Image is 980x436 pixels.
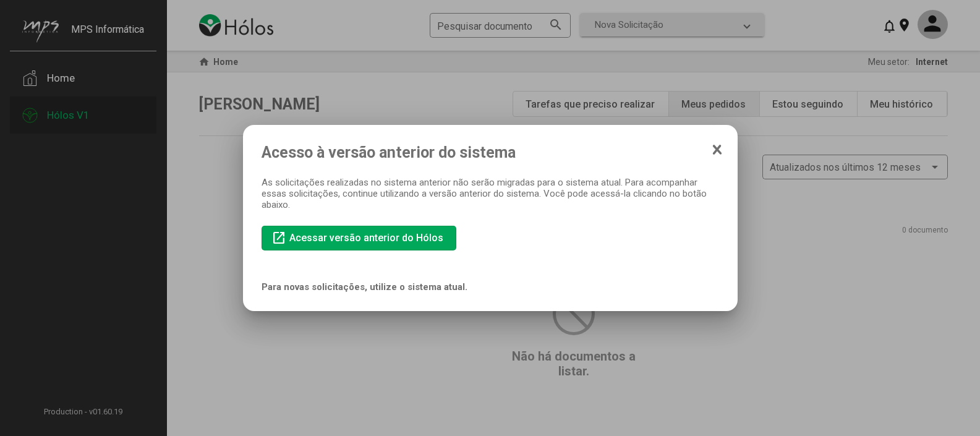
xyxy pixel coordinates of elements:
mat-icon: open_in_new [271,231,286,246]
div: As solicitações realizadas no sistema anterior não serão migradas para o sistema atual. Para acom... [262,177,719,210]
span: Acessar versão anterior do Hólos [289,232,443,244]
span: Acesso à versão anterior do sistema [262,143,719,161]
button: Acessar versão anterior do Hólos [262,226,456,250]
b: Para novas solicitações, utilize o sistema atual. [262,281,467,293]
